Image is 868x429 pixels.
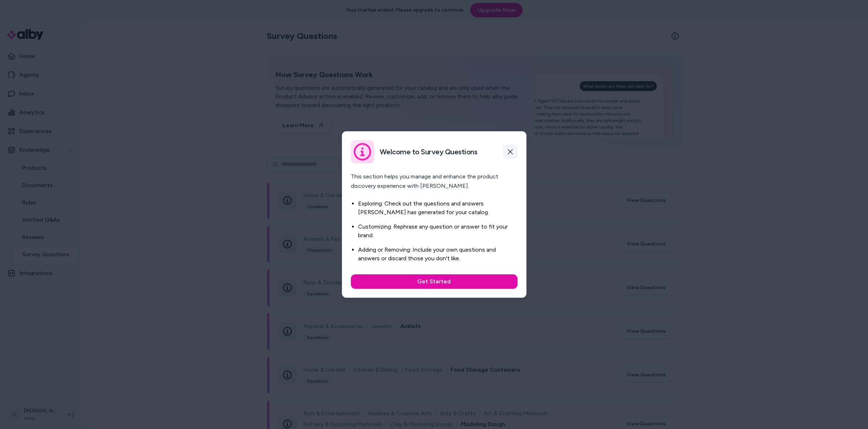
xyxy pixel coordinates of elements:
[358,222,517,240] li: Customizing: Rephrase any question or answer to fit your brand.
[351,172,517,191] p: This section helps you manage and enhance the product discovery experience with [PERSON_NAME].
[380,147,477,156] h2: Welcome to Survey Questions
[358,246,517,263] li: Adding or Removing: Include your own questions and answers or discard those you don't like.
[351,274,517,289] button: Get Started
[358,199,517,217] li: Exploring: Check out the questions and answers [PERSON_NAME] has generated for your catalog.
